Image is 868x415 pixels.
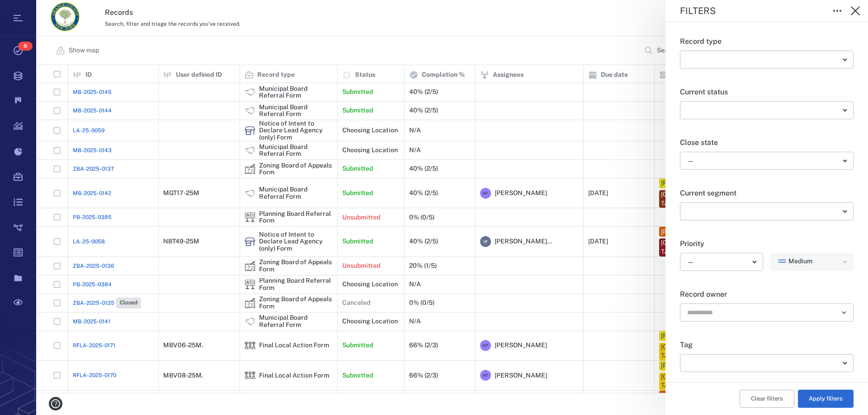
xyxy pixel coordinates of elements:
[740,390,794,408] button: Clear filters
[788,257,812,266] span: Medium
[680,188,854,199] p: Current segment
[680,340,854,350] p: Tag
[680,289,854,300] p: Record owner
[838,306,850,319] button: Open
[18,42,33,51] span: 8
[828,2,846,20] button: Toggle to Edit Boxes
[20,6,39,14] span: Help
[687,156,839,166] div: —
[680,6,821,15] div: Filters
[680,137,854,148] p: Close state
[687,257,749,267] div: —
[680,238,854,249] p: Priority
[680,36,854,47] p: Record type
[798,390,854,408] button: Apply filters
[846,2,864,20] button: Close
[680,87,854,98] p: Current status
